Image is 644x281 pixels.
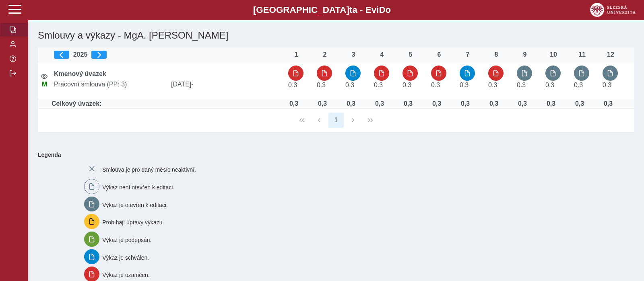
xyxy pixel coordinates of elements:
div: Úvazek : 2,4 h / den. 12 h / týden. [343,100,359,107]
div: Úvazek : 2,4 h / den. 12 h / týden. [286,100,302,107]
div: 2 [317,51,333,58]
span: Úvazek : 2,4 h / den. 12 h / týden. [517,82,526,88]
div: Úvazek : 2,4 h / den. 12 h / týden. [486,100,502,107]
div: Úvazek : 2,4 h / den. 12 h / týden. [514,100,530,107]
div: 7 [460,51,476,58]
div: 12 [603,51,619,58]
i: Smlouva je aktivní [41,73,47,80]
div: 1 [288,51,304,58]
h1: Smlouvy a výkazy - MgA. [PERSON_NAME] [35,27,537,44]
span: Údaje souhlasí s údaji v Magionu [42,81,47,88]
div: 3 [345,51,361,58]
td: Celkový úvazek: [51,99,285,109]
div: 4 [374,51,390,58]
span: Úvazek : 2,4 h / den. 12 h / týden. [460,82,469,88]
span: D [379,5,385,15]
span: Úvazek : 2,4 h / den. 12 h / týden. [488,82,497,88]
span: - [191,81,193,88]
span: Výkaz není otevřen k editaci. [102,184,174,191]
span: [DATE] [168,81,285,88]
span: Úvazek : 2,4 h / den. 12 h / týden. [288,82,297,88]
b: Kmenový úvazek [54,70,106,77]
span: Úvazek : 2,4 h / den. 12 h / týden. [374,82,383,88]
div: Úvazek : 2,4 h / den. 12 h / týden. [543,100,559,107]
div: 10 [545,51,561,58]
b: [GEOGRAPHIC_DATA] a - Evi [24,5,620,15]
span: Probíhají úpravy výkazu. [102,219,164,226]
span: Úvazek : 2,4 h / den. 12 h / týden. [402,82,411,88]
span: Úvazek : 2,4 h / den. 12 h / týden. [603,82,611,88]
div: 8 [488,51,504,58]
div: 5 [402,51,419,58]
span: Úvazek : 2,4 h / den. 12 h / týden. [345,82,354,88]
span: o [386,5,391,15]
div: 6 [431,51,447,58]
div: 9 [517,51,533,58]
span: Výkaz je schválen. [102,254,149,260]
span: Výkaz je podepsán. [102,237,151,243]
div: Úvazek : 2,4 h / den. 12 h / týden. [372,100,388,107]
span: Smlouva je pro daný měsíc neaktivní. [102,166,196,173]
div: Úvazek : 2,4 h / den. 12 h / týden. [572,100,588,107]
span: Úvazek : 2,4 h / den. 12 h / týden. [574,82,583,88]
div: 11 [574,51,590,58]
span: Úvazek : 2,4 h / den. 12 h / týden. [317,82,326,88]
div: 2025 [54,51,282,59]
button: 1 [328,113,344,128]
div: Úvazek : 2,4 h / den. 12 h / týden. [457,100,473,107]
img: logo_web_su.png [590,3,636,17]
span: Pracovní smlouva (PP: 3) [51,81,168,88]
span: t [349,5,352,15]
span: Úvazek : 2,4 h / den. 12 h / týden. [431,82,440,88]
div: Úvazek : 2,4 h / den. 12 h / týden. [314,100,330,107]
span: Výkaz je uzamčen. [102,272,150,278]
div: Úvazek : 2,4 h / den. 12 h / týden. [429,100,445,107]
b: Legenda [35,148,631,161]
div: Úvazek : 2,4 h / den. 12 h / týden. [600,100,616,107]
div: Úvazek : 2,4 h / den. 12 h / týden. [400,100,416,107]
span: Výkaz je otevřen k editaci. [102,201,168,208]
span: Úvazek : 2,4 h / den. 12 h / týden. [545,82,554,88]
